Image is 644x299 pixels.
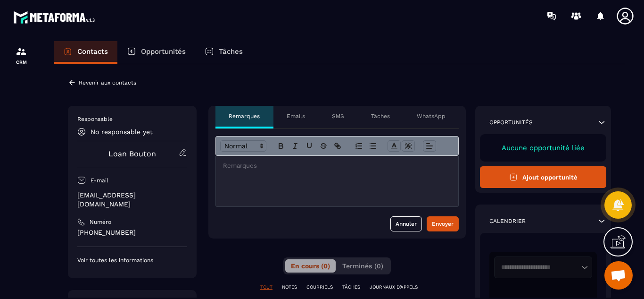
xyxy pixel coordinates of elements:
p: [PHONE_NUMBER] [77,228,187,237]
p: No responsable yet [91,128,153,136]
button: Envoyer [427,216,459,231]
p: E-mail [91,177,108,184]
p: Calendrier [489,217,526,225]
p: NOTES [282,284,297,290]
a: Contacts [54,41,117,64]
p: Tâches [219,47,243,56]
img: logo [13,9,98,26]
p: Emails [287,112,305,120]
p: Numéro [90,218,111,226]
button: Annuler [390,216,422,231]
span: Terminés (0) [342,262,383,270]
p: Aucune opportunité liée [489,144,597,152]
p: CRM [2,60,40,65]
div: Ouvrir le chat [604,261,633,290]
div: Envoyer [432,219,454,229]
a: Opportunités [117,41,195,64]
p: Responsable [77,115,187,123]
p: Opportunités [489,119,533,126]
a: formationformationCRM [2,39,40,72]
p: [EMAIL_ADDRESS][DOMAIN_NAME] [77,191,187,209]
p: Tâches [371,112,390,120]
p: COURRIELS [306,284,333,290]
p: Remarques [229,112,260,120]
p: Voir toutes les informations [77,256,187,264]
button: Ajout opportunité [480,166,606,188]
span: En cours (0) [291,262,330,270]
a: Loan Bouton [108,149,156,158]
p: Revenir aux contacts [79,79,136,86]
p: TOUT [260,284,272,290]
a: Tâches [195,41,252,64]
button: En cours (0) [285,259,336,273]
p: Opportunités [141,47,186,56]
p: WhatsApp [417,112,446,120]
p: TÂCHES [342,284,360,290]
p: JOURNAUX D'APPELS [370,284,418,290]
p: SMS [332,112,344,120]
button: Terminés (0) [337,259,389,273]
p: Contacts [77,47,108,56]
img: formation [16,46,27,57]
